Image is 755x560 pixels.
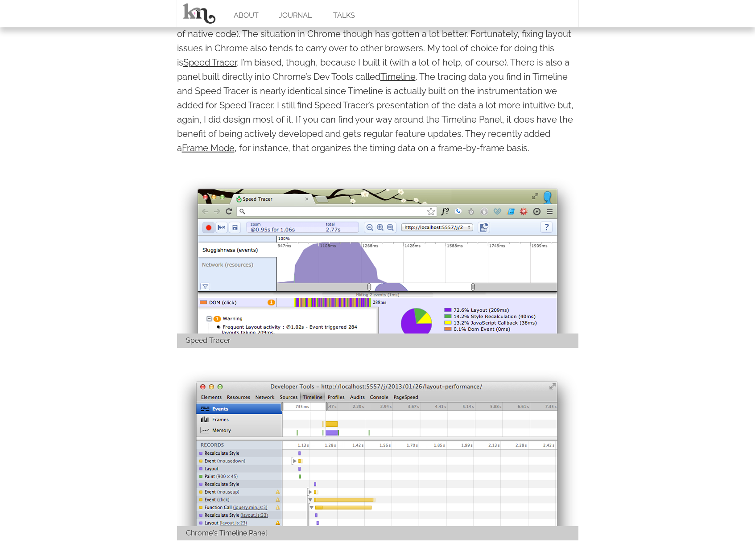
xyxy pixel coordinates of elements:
[177,334,578,348] div: Speed Tracer
[183,57,237,68] a: Speed Tracer
[177,526,578,540] div: Chrome's Timeline Panel
[182,143,235,153] a: Frame Mode
[177,177,578,334] img: Speed Tracer
[177,370,578,526] img: Timeline Panel
[380,71,416,82] a: Timeline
